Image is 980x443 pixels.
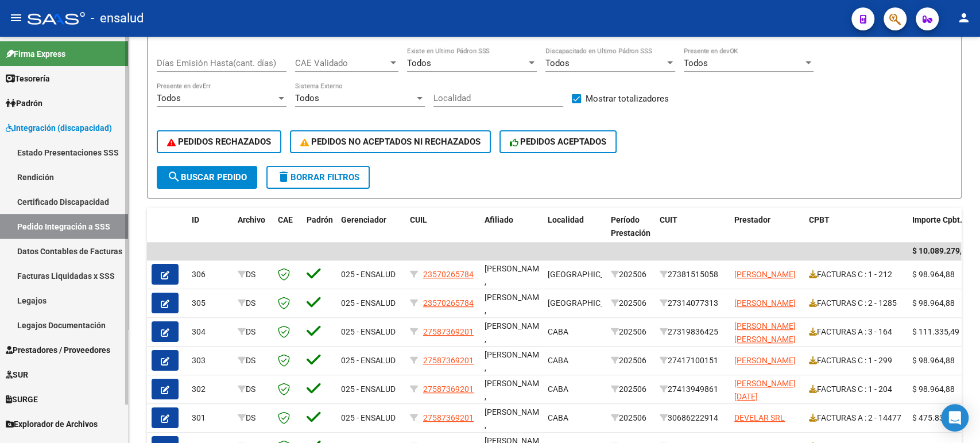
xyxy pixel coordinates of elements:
[809,354,903,367] div: FACTURAS C : 1 - 299
[912,356,955,365] span: $ 98.964,88
[660,215,677,224] span: CUIT
[655,208,730,258] datatable-header-cell: CUIT
[912,327,959,336] span: $ 111.335,49
[611,325,650,339] div: 202506
[192,411,228,425] div: 301
[548,270,625,279] span: [GEOGRAPHIC_DATA]
[423,270,474,279] span: 23570265784
[6,48,65,60] span: Firma Express
[290,130,491,153] button: PEDIDOS NO ACEPTADOS NI RECHAZADOS
[941,404,969,432] div: Open Intercom Messenger
[611,383,650,396] div: 202506
[405,208,480,258] datatable-header-cell: CUIL
[611,297,650,310] div: 202506
[423,413,474,422] span: 27587369201
[485,350,546,372] span: [PERSON_NAME] ,
[485,293,546,315] span: [PERSON_NAME] ,
[809,325,903,339] div: FACTURAS A : 3 - 164
[302,208,336,258] datatable-header-cell: Padrón
[6,393,38,406] span: SURGE
[6,344,110,356] span: Prestadores / Proveedores
[192,325,228,339] div: 304
[908,208,971,258] datatable-header-cell: Importe Cpbt.
[480,208,543,258] datatable-header-cell: Afiliado
[734,321,796,344] span: [PERSON_NAME] [PERSON_NAME]
[341,327,396,336] span: 025 - ENSALUD
[410,215,427,224] span: CUIL
[157,130,281,153] button: PEDIDOS RECHAZADOS
[273,208,302,258] datatable-header-cell: CAE
[238,325,269,339] div: DS
[278,215,293,224] span: CAE
[6,418,98,430] span: Explorador de Archivos
[167,137,271,147] span: PEDIDOS RECHAZADOS
[912,246,971,255] span: $ 10.089.279,23
[611,215,650,238] span: Período Prestación
[548,215,584,224] span: Localidad
[6,368,28,381] span: SUR
[277,172,359,182] span: Borrar Filtros
[660,297,725,310] div: 27314077313
[660,354,725,367] div: 27417100151
[266,166,370,189] button: Borrar Filtros
[407,58,431,68] span: Todos
[548,327,568,336] span: CABA
[6,122,112,134] span: Integración (discapacidad)
[485,264,546,286] span: [PERSON_NAME] ,
[6,72,50,85] span: Tesorería
[233,208,273,258] datatable-header-cell: Archivo
[809,268,903,281] div: FACTURAS C : 1 - 212
[734,379,796,401] span: [PERSON_NAME][DATE]
[6,97,42,110] span: Padrón
[341,215,386,224] span: Gerenciador
[192,354,228,367] div: 303
[192,297,228,310] div: 305
[238,268,269,281] div: DS
[238,297,269,310] div: DS
[91,6,144,31] span: - ensalud
[809,215,830,224] span: CPBT
[912,384,955,394] span: $ 98.964,88
[423,356,474,365] span: 27587369201
[167,170,181,184] mat-icon: search
[238,383,269,396] div: DS
[660,383,725,396] div: 27413949861
[336,208,405,258] datatable-header-cell: Gerenciador
[238,354,269,367] div: DS
[734,215,770,224] span: Prestador
[341,270,396,279] span: 025 - ENSALUD
[660,268,725,281] div: 27381515058
[157,166,257,189] button: Buscar Pedido
[423,384,474,394] span: 27587369201
[734,270,796,279] span: [PERSON_NAME]
[548,298,625,308] span: [GEOGRAPHIC_DATA]
[485,379,546,401] span: [PERSON_NAME] ,
[734,413,785,422] span: DEVELAR SRL
[548,384,568,394] span: CABA
[423,298,474,308] span: 23570265784
[192,268,228,281] div: 306
[912,413,959,422] span: $ 475.830,36
[167,172,247,182] span: Buscar Pedido
[730,208,804,258] datatable-header-cell: Prestador
[809,297,903,310] div: FACTURAS C : 2 - 1285
[307,215,333,224] span: Padrón
[548,413,568,422] span: CABA
[341,298,396,308] span: 025 - ENSALUD
[611,354,650,367] div: 202506
[9,11,23,25] mat-icon: menu
[804,208,908,258] datatable-header-cell: CPBT
[809,411,903,425] div: FACTURAS A : 2 - 14477
[660,411,725,425] div: 30686222914
[611,411,650,425] div: 202506
[660,325,725,339] div: 27319836425
[957,11,971,25] mat-icon: person
[192,215,199,224] span: ID
[611,268,650,281] div: 202506
[912,298,955,308] span: $ 98.964,88
[485,321,546,344] span: [PERSON_NAME] ,
[586,92,669,106] span: Mostrar totalizadores
[510,137,607,147] span: PEDIDOS ACEPTADOS
[499,130,617,153] button: PEDIDOS ACEPTADOS
[684,58,708,68] span: Todos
